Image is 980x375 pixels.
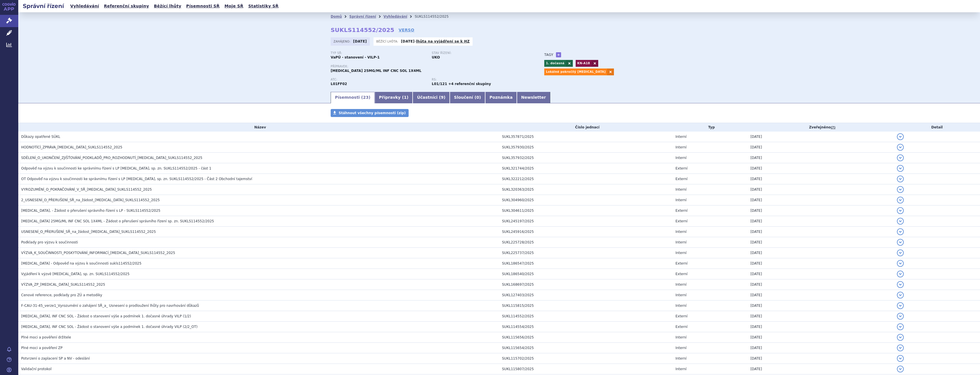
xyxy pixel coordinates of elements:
[375,92,413,103] a: Přípravky (1)
[894,123,980,132] th: Detail
[675,166,687,170] span: Externí
[675,240,686,244] span: Interní
[21,283,105,287] span: VÝZVA_ZP_KEYTRUDA_SUKLS114552_2025
[432,51,527,55] p: Stav řízení:
[897,154,904,161] button: detail
[331,15,342,19] a: Domů
[21,145,122,149] span: HODNOTÍCÍ_ZPRÁVA_KEYTRUDA_SUKLS114552_2025
[897,355,904,362] button: detail
[499,332,672,343] td: SUKL115656/2025
[331,65,533,68] p: Přípravek:
[748,174,894,184] td: [DATE]
[21,187,152,191] span: VYROZUMĚNÍ_O_POKRAČOVÁNÍ_V_SŘ_KEYTRUDA_SUKLS114552_2025
[748,123,894,132] th: Zveřejněno
[897,313,904,320] button: detail
[675,325,687,329] span: Externí
[476,95,479,100] span: 0
[748,195,894,205] td: [DATE]
[675,293,686,297] span: Interní
[499,279,672,290] td: SUKL168697/2025
[897,334,904,341] button: detail
[675,177,687,181] span: Externí
[748,279,894,290] td: [DATE]
[21,177,252,181] span: OT Odpověď na výzvu k součinnosti ke správnímu řízení s LP Keytruda, sp. zn. SUKLS114552/2025 - Č...
[432,78,527,81] p: RS:
[432,55,440,59] strong: UKO
[21,230,156,234] span: USNESENÍ_O_PŘERUŠENÍ_SŘ_na_žádost_KEYTRUDA_SUKLS114552_2025
[897,165,904,172] button: detail
[184,2,221,10] a: Písemnosti SŘ
[748,216,894,227] td: [DATE]
[675,367,686,371] span: Interní
[331,92,375,103] a: Písemnosti (23)
[499,227,672,237] td: SUKL245916/2025
[21,367,52,371] span: Validační protokol
[748,237,894,248] td: [DATE]
[897,239,904,246] button: detail
[675,230,686,234] span: Interní
[748,132,894,142] td: [DATE]
[499,142,672,153] td: SUKL357930/2025
[748,332,894,343] td: [DATE]
[675,135,686,139] span: Interní
[556,52,561,57] a: +
[441,95,444,100] span: 9
[102,2,151,10] a: Referenční skupiny
[18,123,499,132] th: Název
[331,27,394,33] strong: SUKLS114552/2025
[748,269,894,279] td: [DATE]
[748,322,894,332] td: [DATE]
[748,153,894,163] td: [DATE]
[499,163,672,174] td: SUKL321744/2025
[21,314,191,318] span: KEYTRUDA, INF CNC SOL - Žádost o stanovení výše a podmínek 1. dočasné úhrady VILP (1/2)
[21,240,78,244] span: Podklady pro výzvu k součinnosti
[499,216,672,227] td: SUKL245197/2025
[331,51,426,55] p: Typ SŘ:
[544,68,607,75] a: Lokálně pokročilý [MEDICAL_DATA]
[831,126,835,130] abbr: (?)
[675,314,687,318] span: Externí
[21,198,160,202] span: 2_USNESENÍ_O_PŘERUŠENÍ_SŘ_na_žádost_KEYTRUDA_SUKLS114552_2025
[376,39,399,44] span: Běžící lhůta:
[499,132,672,142] td: SUKL357871/2025
[897,292,904,299] button: detail
[675,304,686,308] span: Interní
[152,2,183,10] a: Běžící lhůty
[517,92,550,103] a: Newsletter
[413,92,449,103] a: Účastníci (9)
[415,12,456,21] li: SUKLS114552/2025
[897,186,904,193] button: detail
[499,311,672,322] td: SUKL114552/2025
[748,205,894,216] td: [DATE]
[748,163,894,174] td: [DATE]
[675,272,687,276] span: Externí
[897,281,904,288] button: detail
[672,123,747,132] th: Typ
[897,249,904,256] button: detail
[448,82,491,86] strong: +4 referenční skupiny
[499,364,672,374] td: SUKL115807/2025
[576,60,591,67] a: KN-A18
[897,323,904,330] button: detail
[21,156,202,160] span: SDĚLENÍ_O_UKONČENÍ_ZJIŠŤOVÁNÍ_PODKLADŮ_PRO_ROZHODNUTÍ_KEYTRUDA_SUKLS114552_2025
[897,144,904,151] button: detail
[331,82,347,86] strong: PEMBROLIZUMAB
[21,209,160,213] span: KEYTRUDA, - Žádost o přerušení správního řízení s LP - SUKLS114552/2025
[21,272,130,276] span: Vyjádření k výzvě KEYTRUDA, sp. zn. SUKLS114552/2025
[897,228,904,235] button: detail
[675,156,686,160] span: Interní
[18,2,69,10] h2: Správní řízení
[334,39,352,44] span: Zahájeno:
[748,364,894,374] td: [DATE]
[499,301,672,311] td: SUKL115815/2025
[246,2,280,10] a: Statistiky SŘ
[748,301,894,311] td: [DATE]
[499,195,672,205] td: SUKL304960/2025
[748,184,894,195] td: [DATE]
[432,82,447,86] strong: pembrolizumab
[353,39,367,43] strong: [DATE]
[499,184,672,195] td: SUKL320363/2025
[21,356,90,360] span: Potvrzení o zaplacení SP a NV - odeslání
[675,335,686,339] span: Interní
[21,251,175,255] span: VÝZVA_K_SOUČINNOSTI_POSKYTOVÁNÍ_INFORMACÍ_KEYTRUDA_SUKLS114552_2025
